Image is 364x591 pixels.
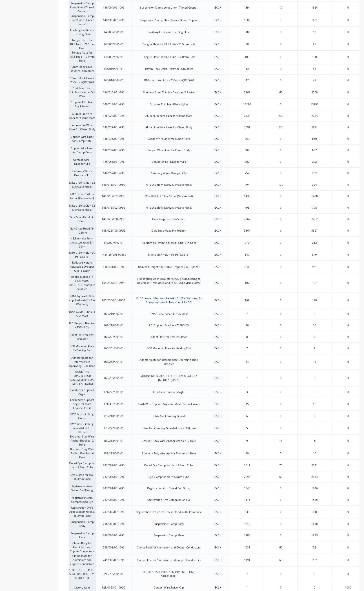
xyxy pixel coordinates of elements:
div: 10mm Hook Links - 450mm - QB26689 [145,67,193,71]
div: Copper Wire Liner for Clamp Plate [147,137,190,141]
div: 15 [297,398,331,410]
div: 242/002/001-996 [103,463,124,467]
span: 0 [347,102,349,106]
div: 2262 [297,213,331,225]
div: EACH [214,194,222,198]
div: Copper Wire Liner for Clamp Body [69,144,95,156]
span: 0 [347,78,349,82]
span: 0 [280,194,282,198]
div: Earthing Cantilever Framing Plate [69,26,95,38]
div: DEP Mounting Plate for Sealing End [69,343,95,354]
div: 5 [230,423,264,434]
span: 15 [279,439,282,443]
div: 5 [297,422,331,434]
span: 0 [347,281,349,285]
span: 0 [347,241,349,245]
div: 107 [297,273,331,293]
div: 146/051/001-996 [103,160,124,164]
div: M12 U-Bolt 170iL x 62 c/c (Galvanised) [69,190,95,202]
div: 146/007/001-01 [104,42,124,46]
div: 1438 [297,190,331,202]
div: 212 [230,237,264,248]
div: 148/025/105-996G [102,229,125,233]
div: Aluminium Wire Liner for Clamp Plate [145,114,192,118]
span: 220 [278,125,283,129]
div: EACH [214,160,222,164]
div: Bracket - Stay Wire Anchor Bracket - 2 Hole [142,439,196,443]
div: 107 [230,277,264,289]
div: 1384 [297,1,331,14]
div: Contact Wire - Dropper Clip [152,160,186,164]
div: 10 [230,27,264,38]
div: 13290 [297,99,331,110]
div: EACH [214,414,222,418]
div: Fluted Eye Clamp for dia. 48.3mm Tube [69,460,95,471]
div: 10 [297,447,331,460]
div: Bracket - Stay Wire Anchor Bracket - 4 Hole [69,447,95,460]
div: 1394 [230,2,264,13]
span: 220 [278,114,283,118]
div: 324 [297,179,331,190]
div: EACH [214,335,222,339]
div: 165/220/001-996G [102,298,125,302]
div: Ø10mm Hook Links - 750mm - QB26690 [144,78,194,82]
div: Copper Wire Liner for Clamp Body [147,148,190,152]
span: 0 [347,439,349,443]
div: 146/028/001-996 [103,114,124,118]
div: 6 [297,410,331,422]
div: M16 Square U Bolt supplied with 2 x Flat Washers, [69,293,95,308]
span: 0 [280,42,282,46]
div: 20 [297,320,331,331]
div: 941 [230,261,264,273]
span: 0 [347,171,349,175]
span: 0 [347,18,349,22]
div: EACH [214,114,222,118]
div: R.C. Support Bracket - 75SHS DV [69,320,95,331]
div: M12 U-Bolt 90iL x 62 c/c (Galvanised) [146,206,192,210]
div: Galv Snap Head Pin 105mm [69,225,95,236]
div: EACH [214,78,222,82]
div: 148/015/002-996G [102,194,125,198]
div: EACH [214,42,222,46]
span: 0 [280,102,282,106]
span: 0 [280,137,282,141]
span: 0 [347,376,349,380]
span: 0 [280,298,282,302]
div: 2262 [230,214,264,225]
span: 60 [279,90,282,95]
div: 798 [297,202,331,213]
div: Tongue Plate for 48.3 Tube - 21.5mm Hole [69,38,95,50]
div: Hooks supplied in HDG state. [US_STATE] stamp to be at least 1mm deep and to be FULLY visible aft... [135,277,202,289]
span: 0 [280,360,282,364]
div: 3 [297,386,331,398]
span: 5 [280,18,282,22]
div: R.C. Support Bracket - 75SHS DV [149,323,189,327]
div: 53 [230,63,264,74]
div: 6 [230,411,264,422]
div: M12 U-Bolt 90iL x 62 c/c (Galvanised) [69,202,95,213]
div: 171/301/001-01 [104,402,124,406]
div: 3209 [297,86,331,99]
div: 182/213/001-01 [104,439,124,443]
div: 10 [230,448,264,459]
div: BWA Anti Climbing Guard (dim X = 300mm) [69,422,95,434]
div: 182/213/002-01 [104,451,124,456]
div: Suspension Clamp Short Liner - Tinned Copper [69,14,95,26]
span: 0 [280,312,282,316]
span: 0 [280,160,282,164]
div: M12 U-Bolt 170iL x 62 c/c (Galvanised) [145,194,193,198]
div: BWA Anti Climbing Guard [153,414,185,418]
span: 170 [278,183,283,187]
div: 199 [230,295,264,306]
div: Catenary Wire - Dropper Clip [151,171,187,175]
div: 168/251/001-01 [104,346,124,350]
span: 0 [347,312,349,316]
span: 0 [347,114,349,118]
div: Reduced Height Adjustable Dropper Clip - Spacer [69,260,95,273]
div: M12 U-Bolt 74iL x 62 c/c (Galvanised) [146,183,192,187]
div: EACH [214,137,222,141]
div: 0 [297,370,331,386]
div: ? [230,308,264,320]
div: 8 [230,331,264,343]
span: 0 [280,346,282,350]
